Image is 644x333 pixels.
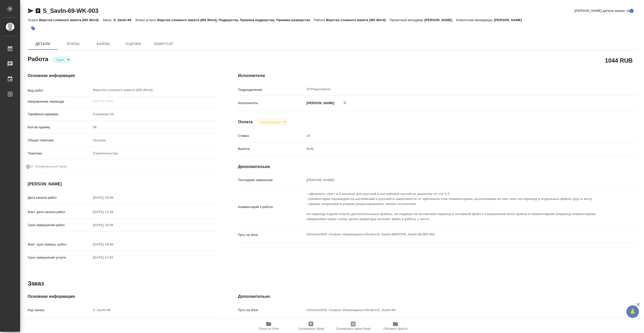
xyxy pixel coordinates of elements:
input: Пустое поле [91,306,218,314]
h4: Исполнители [238,73,638,79]
div: Сдан [52,56,71,63]
div: Строительство [91,149,218,158]
p: [PERSON_NAME] [305,101,334,106]
input: Пустое поле [91,241,135,248]
span: [PERSON_NAME] детали заказа [575,8,625,13]
button: Не оплачена [259,120,282,124]
p: S_SavIn-69 [113,18,135,22]
p: [PERSON_NAME] [494,18,526,22]
textarea: /Clients/ООО «Савант Инжиниринг»/Orders/S_SavIn-69/DTP/S_SavIn-69-WK-003 [305,230,605,239]
span: Этапы [61,41,85,47]
p: Верстка сложного макета (MS Word), Подверстка, Приемка подверстки, Приемка разверстки [157,18,314,22]
p: Направление перевода [28,99,91,104]
span: Оценки [121,41,145,47]
p: Вид работ [28,88,91,93]
p: Работа [314,18,326,22]
a: S_SavIn-69-WK-003 [43,7,98,14]
input: Пустое поле [305,132,605,139]
p: Факт. дата начала работ [28,210,91,215]
span: SmartCat [151,41,176,47]
p: Комментарий к работе [238,204,305,210]
p: Ставка [238,133,305,138]
button: Скопировать ссылку [35,8,41,14]
p: Кол-во единиц [28,125,91,130]
span: Детали [31,41,55,47]
h4: Основная информация [28,73,218,79]
h4: Дополнительно [238,164,638,170]
input: Пустое поле [91,254,135,261]
span: Файлы [91,41,115,47]
span: Скопировать бриф [298,327,324,330]
p: Путь на drive [238,308,305,313]
div: Сдан [257,119,288,126]
p: Тематика [28,151,91,156]
p: Клиентские менеджеры [456,18,494,22]
input: Пустое поле [91,208,135,216]
p: Факт. срок заверш. работ [28,242,91,247]
h4: Основная информация [28,294,218,300]
input: Пустое поле [91,194,135,201]
button: Добавить тэг [28,23,39,34]
p: Срок завершения работ [28,223,91,228]
button: Сдан [55,58,65,62]
h2: 1044 RUB [605,56,633,65]
span: Обновить файлы [383,327,408,330]
p: Дата начала работ [28,195,91,200]
button: Скопировать бриф [290,319,332,333]
div: Страница А4 [91,110,218,118]
button: Удалить исполнителя [339,97,350,108]
p: Срок завершения услуги [28,255,91,260]
p: Код заказа [28,308,91,313]
h2: Заказ [28,279,44,287]
p: Проектный менеджер [390,18,424,22]
p: Верстка сложного макета (MS Word) [39,18,102,22]
div: Техника [91,136,218,145]
p: Этапы услуги [135,18,157,22]
p: [PERSON_NAME] [424,18,456,22]
span: Скопировать мини-бриф [336,327,370,330]
p: Путь на drive [238,232,305,237]
button: Обновить файлы [374,319,417,333]
h2: Работа [28,54,48,63]
button: Скопировать мини-бриф [332,319,374,333]
input: Пустое поле [305,306,605,314]
span: 🙏 [628,306,637,317]
textarea: - оформить текст в 2 колонки для русской и английской частей по аналогии со стр 1-2 - комментарии... [305,190,605,223]
h4: Оплата [238,119,253,125]
p: Общая тематика [28,138,91,143]
p: Валюта [238,146,305,151]
h4: [PERSON_NAME] [28,181,218,187]
p: Последнее изменение [238,178,305,183]
button: Папка на Drive [248,319,290,333]
button: 🙏 [626,305,639,318]
input: Пустое поле [93,98,206,104]
div: RUB [305,145,605,153]
p: Подразделение [238,87,305,92]
input: Пустое поле [91,221,135,229]
p: Услуга [28,18,39,22]
p: Заказ: [103,18,113,22]
h4: Дополнительно [238,294,638,300]
p: Тарифные единицы [28,112,91,117]
p: Исполнитель [238,101,305,106]
button: Скопировать ссылку для ЯМессенджера [28,8,34,14]
span: Нотариальный заказ [35,164,67,169]
input: Пустое поле [305,176,605,184]
p: Верстка сложного макета (MS Word) [326,18,390,22]
span: Папка на Drive [258,327,279,330]
input: Пустое поле [91,123,218,131]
